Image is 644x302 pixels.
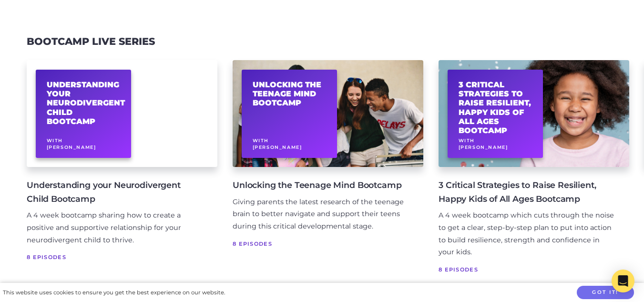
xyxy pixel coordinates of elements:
h2: Understanding your Neurodivergent Child Bootcamp [47,80,121,126]
div: This website uses cookies to ensure you get the best experience on our website. [3,288,225,298]
span: [PERSON_NAME] [47,145,96,150]
button: Got it! [577,286,634,300]
a: Understanding your Neurodivergent Child Bootcamp With[PERSON_NAME] Understanding your Neurodiverg... [27,60,217,285]
a: Unlocking the Teenage Mind Bootcamp With[PERSON_NAME] Unlocking the Teenage Mind Bootcamp Giving ... [233,60,423,285]
span: 8 Episodes [439,265,614,274]
h2: 3 Critical Strategies to Raise Resilient, Happy Kids of All Ages Bootcamp [459,80,532,135]
span: With [253,138,269,143]
div: Open Intercom Messenger [612,270,634,292]
h2: Unlocking the Teenage Mind Bootcamp [253,80,327,108]
a: Bootcamp Live Series [27,35,155,47]
span: 8 Episodes [233,239,408,249]
span: [PERSON_NAME] [253,145,302,150]
h4: Understanding your Neurodivergent Child Bootcamp [27,178,202,205]
span: [PERSON_NAME] [459,145,508,150]
div: A 4 week bootcamp which cuts through the noise to get a clear, step-by-step plan to put into acti... [439,209,614,259]
h4: 3 Critical Strategies to Raise Resilient, Happy Kids of All Ages Bootcamp [439,178,614,205]
a: 3 Critical Strategies to Raise Resilient, Happy Kids of All Ages Bootcamp With[PERSON_NAME] 3 Cri... [439,60,629,285]
h4: Unlocking the Teenage Mind Bootcamp [233,178,408,192]
div: Giving parents the latest research of the teenage brain to better navigate and support their teen... [233,196,408,233]
div: A 4 week bootcamp sharing how to create a positive and supportive relationship for your neurodive... [27,209,202,247]
span: With [47,138,63,143]
span: With [459,138,475,143]
span: 8 Episodes [27,252,202,262]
